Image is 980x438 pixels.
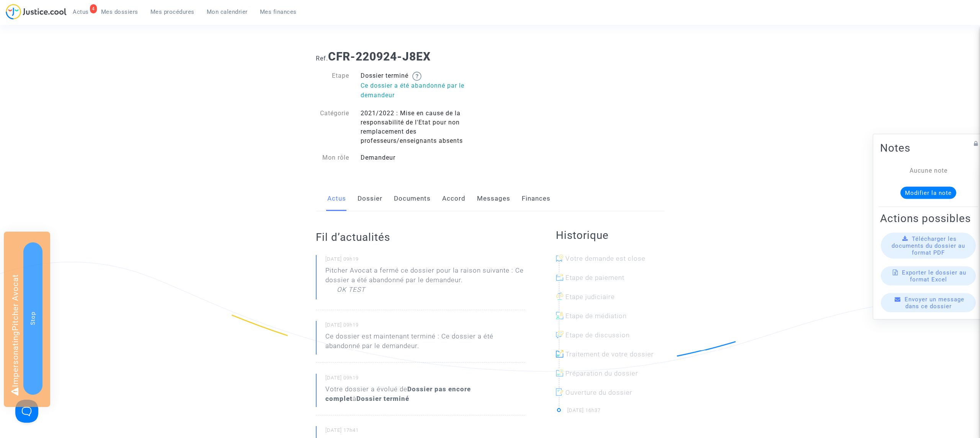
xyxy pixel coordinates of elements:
a: Finances [522,186,550,211]
a: Accord [442,186,465,211]
a: Messages [477,186,510,211]
a: Mes dossiers [95,6,144,18]
span: Mes finances [260,8,297,15]
small: [DATE] 17h41 [325,427,525,437]
iframe: Help Scout Beacon - Open [15,400,38,423]
button: Modifier la note [900,187,956,199]
small: [DATE] 09h19 [325,374,525,384]
div: Aucune note [892,166,965,175]
h2: Fil d’actualités [316,230,525,244]
span: Ref. [316,55,328,62]
div: Votre dossier a évolué de à [325,384,525,404]
a: Mon calendrier [201,6,254,18]
button: Stop [23,242,42,395]
div: Etape [310,71,355,101]
div: Impersonating [4,232,50,407]
div: Demandeur [355,153,490,162]
span: Actus [73,8,89,15]
span: Stop [29,312,36,325]
p: Ce dossier a été abandonné par le demandeur [361,81,484,100]
span: Votre demande est close [565,255,645,262]
div: Mon rôle [310,153,355,162]
h2: Actions possibles [880,212,977,225]
b: CFR-220924-J8EX [328,50,431,63]
div: Pitcher Avocat a fermé ce dossier pour la raison suivante : Ce dossier a été abandonné par le dem... [325,266,525,298]
p: Ce dossier est maintenant terminé : Ce dossier a été abandonné par le demandeur. [325,332,525,355]
small: [DATE] 09h19 [325,322,525,332]
img: help.svg [412,72,421,81]
a: Mes finances [254,6,303,18]
span: Mes dossiers [101,8,138,15]
b: Dossier terminé [356,395,409,402]
a: Mes procédures [144,6,201,18]
div: 2021/2022 : Mise en cause de la responsabilité de l'Etat pour non remplacement des professeurs/en... [355,109,490,145]
span: Mes procédures [150,8,194,15]
b: Dossier pas encore complet [325,385,471,402]
h2: Notes [880,141,977,155]
p: OK TEST [337,285,365,298]
a: Dossier [358,186,382,211]
div: Dossier terminé [355,71,490,101]
span: Envoyer un message dans ce dossier [905,296,964,310]
div: Catégorie [310,109,355,145]
img: jc-logo.svg [6,4,67,20]
h2: Historique [556,229,665,242]
span: Mon calendrier [207,8,248,15]
span: Exporter le dossier au format Excel [902,269,966,283]
a: Documents [394,186,431,211]
span: Télécharger les documents du dossier au format PDF [892,235,965,256]
div: 4 [90,4,97,13]
a: Actus [327,186,346,211]
small: [DATE] 09h19 [325,256,525,266]
a: 4Actus [67,6,95,18]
